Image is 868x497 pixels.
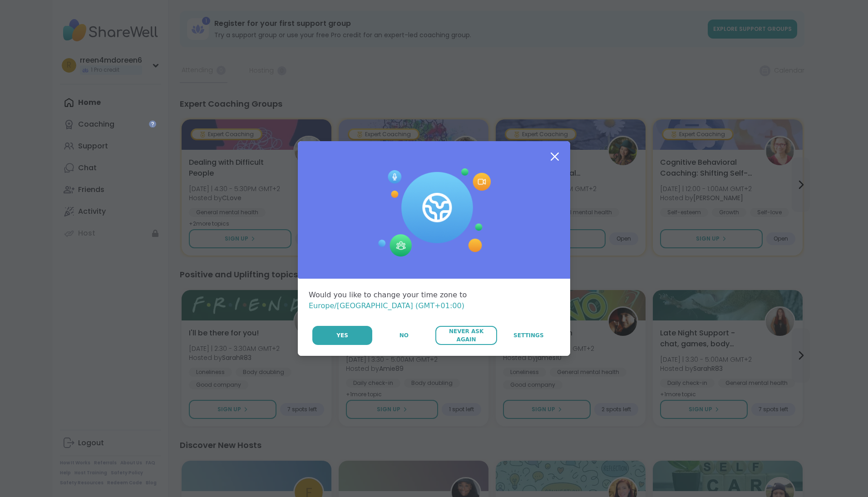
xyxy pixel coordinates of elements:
span: Yes [336,331,348,340]
img: Session Experience [377,168,491,257]
span: No [399,331,409,340]
span: Europe/[GEOGRAPHIC_DATA] (GMT+01:00) [309,301,464,310]
div: Would you like to change your time zone to [309,290,559,311]
button: Never Ask Again [435,326,497,345]
iframe: Spotlight [149,120,156,128]
span: Settings [513,331,544,340]
a: Settings [498,326,559,345]
span: Never Ask Again [440,327,492,344]
button: Yes [312,326,372,345]
button: No [373,326,434,345]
